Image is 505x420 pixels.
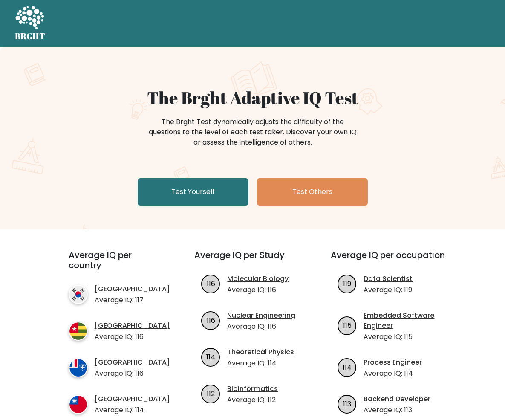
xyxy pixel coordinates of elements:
a: [GEOGRAPHIC_DATA] [95,394,170,404]
p: Average IQ: 114 [95,405,170,415]
text: 119 [343,279,351,289]
a: Process Engineer [364,357,422,368]
a: Test Yourself [138,178,248,206]
text: 114 [206,352,215,362]
h3: Average IQ per occupation [331,250,447,270]
text: 116 [207,316,215,325]
a: [GEOGRAPHIC_DATA] [95,321,170,331]
p: Average IQ: 117 [95,295,170,305]
p: Average IQ: 116 [95,332,170,342]
img: country [69,322,88,341]
a: [GEOGRAPHIC_DATA] [95,284,170,294]
div: The Brght Test dynamically adjusts the difficulty of the questions to the level of each test take... [146,117,359,148]
p: Average IQ: 114 [364,368,422,379]
text: 113 [343,399,351,409]
img: country [69,285,88,304]
p: Average IQ: 114 [227,358,294,368]
h1: The Brght Adaptive IQ Test [45,88,461,108]
a: Data Scientist [364,274,413,284]
h3: Average IQ per Study [194,250,310,270]
p: Average IQ: 116 [227,285,289,295]
p: Average IQ: 113 [364,405,430,415]
h3: Average IQ per country [69,250,164,281]
a: Backend Developer [364,394,430,404]
a: BRGHT [15,3,46,43]
a: Theoretical Physics [227,347,294,357]
a: Molecular Biology [227,274,289,284]
text: 116 [207,279,215,289]
text: 112 [207,389,215,399]
p: Average IQ: 116 [95,368,170,379]
p: Average IQ: 119 [364,285,413,295]
text: 114 [343,362,352,372]
a: Bioinformatics [227,384,278,394]
h5: BRGHT [15,31,46,41]
img: country [69,358,88,377]
a: Embedded Software Engineer [364,310,447,331]
a: [GEOGRAPHIC_DATA] [95,357,170,368]
p: Average IQ: 115 [364,332,447,342]
text: 115 [343,321,352,330]
a: Nuclear Engineering [227,310,295,321]
a: Test Others [257,178,368,206]
p: Average IQ: 112 [227,395,278,405]
img: country [69,395,88,414]
p: Average IQ: 116 [227,322,295,332]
